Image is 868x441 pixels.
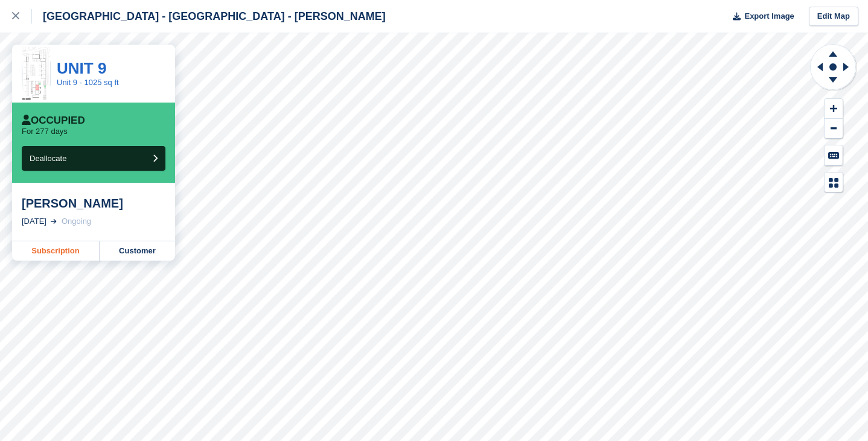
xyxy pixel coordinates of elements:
button: Export Image [726,7,794,27]
img: arrow-right-light-icn-cde0832a797a2874e46488d9cf13f60e5c3a73dbe684e267c42b8395dfbc2abf.svg [51,219,57,224]
a: Customer [100,241,175,261]
button: Zoom In [825,99,843,119]
div: [DATE] [22,215,46,227]
img: IMG_4719.jpeg [22,47,50,101]
div: Occupied [22,115,85,127]
button: Map Legend [825,173,843,192]
span: Export Image [744,10,794,22]
p: For 277 days [22,127,68,136]
a: UNIT 9 [57,59,106,77]
span: Deallocate [30,154,66,163]
button: Keyboard Shortcuts [825,145,843,165]
a: Subscription [12,241,100,261]
div: Ongoing [62,215,91,227]
a: Edit Map [809,7,858,27]
button: Zoom Out [825,119,843,139]
div: [PERSON_NAME] [22,196,165,211]
button: Deallocate [22,146,165,171]
a: Unit 9 - 1025 sq ft [57,78,119,87]
div: [GEOGRAPHIC_DATA] - [GEOGRAPHIC_DATA] - [PERSON_NAME] [32,9,386,24]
